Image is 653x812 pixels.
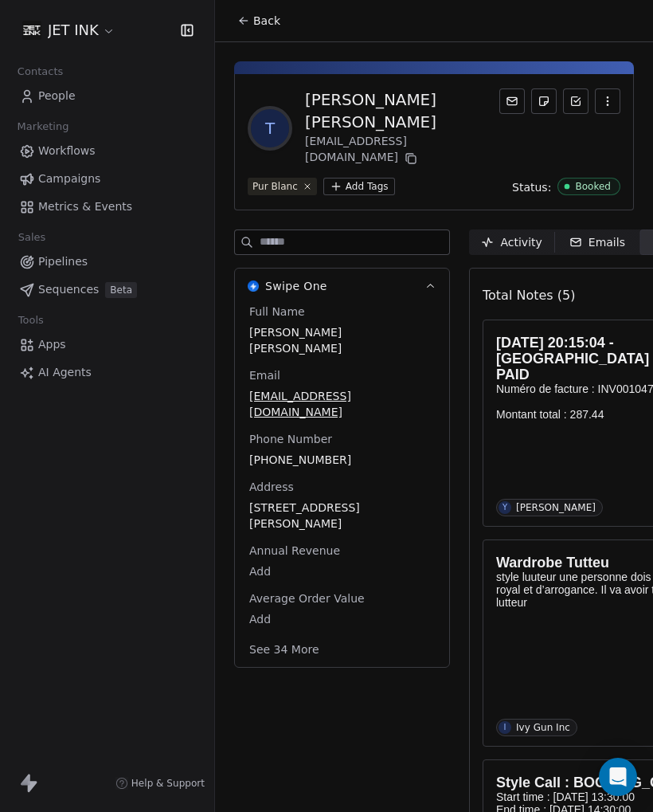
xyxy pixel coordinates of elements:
span: Add [249,611,435,627]
span: Annual Revenue [246,543,343,559]
img: JET%20INK%20Metal.png [22,21,41,40]
a: Campaigns [13,166,201,192]
span: Email [246,367,283,383]
span: Workflows [38,143,96,159]
div: Open Intercom Messenger [599,758,637,796]
span: Add [249,563,435,579]
span: Metrics & Events [38,198,132,215]
span: Pipelines [38,253,88,270]
span: [EMAIL_ADDRESS][DOMAIN_NAME] [249,388,435,420]
a: SequencesBeta [13,277,201,303]
div: I [504,721,506,734]
a: Help & Support [115,777,205,790]
span: Address [246,479,297,495]
span: Swipe One [265,278,327,294]
span: Sales [11,226,53,249]
span: T [251,109,289,147]
span: [PHONE_NUMBER] [249,452,435,468]
a: Pipelines [13,249,201,275]
span: Campaigns [38,171,100,187]
a: Apps [13,331,201,358]
span: JET INK [48,20,99,41]
div: Emails [569,234,625,251]
span: AI Agents [38,364,92,381]
button: Back [228,6,290,35]
div: Activity [481,234,542,251]
span: [STREET_ADDRESS][PERSON_NAME] [249,500,435,532]
div: Y [502,501,507,514]
a: People [13,83,201,109]
span: Average Order Value [246,590,368,606]
span: Phone Number [246,431,335,447]
button: JET INK [19,17,119,44]
div: [EMAIL_ADDRESS][DOMAIN_NAME] [305,133,499,168]
div: Swipe OneSwipe One [235,304,449,667]
div: [PERSON_NAME] [516,502,596,513]
span: Help & Support [131,777,205,790]
span: Contacts [10,60,70,84]
img: Swipe One [248,280,259,292]
span: Tools [11,308,50,332]
span: Full Name [246,304,308,320]
button: Add Tags [323,178,395,195]
a: Metrics & Events [13,194,201,220]
div: Ivy Gun Inc [516,722,570,733]
span: Back [253,13,280,29]
span: Sequences [38,281,99,298]
button: See 34 More [240,635,329,664]
span: [PERSON_NAME] [PERSON_NAME] [249,324,435,356]
div: Booked [575,181,611,192]
span: Beta [105,282,137,298]
a: Workflows [13,138,201,164]
span: Marketing [10,115,76,139]
span: Apps [38,336,66,353]
span: People [38,88,76,104]
span: Total Notes (5) [483,286,575,305]
span: Status: [512,179,551,195]
div: [PERSON_NAME] [PERSON_NAME] [305,88,499,133]
button: Swipe OneSwipe One [235,269,449,304]
a: AI Agents [13,359,201,386]
div: Pur Blanc [252,179,298,194]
